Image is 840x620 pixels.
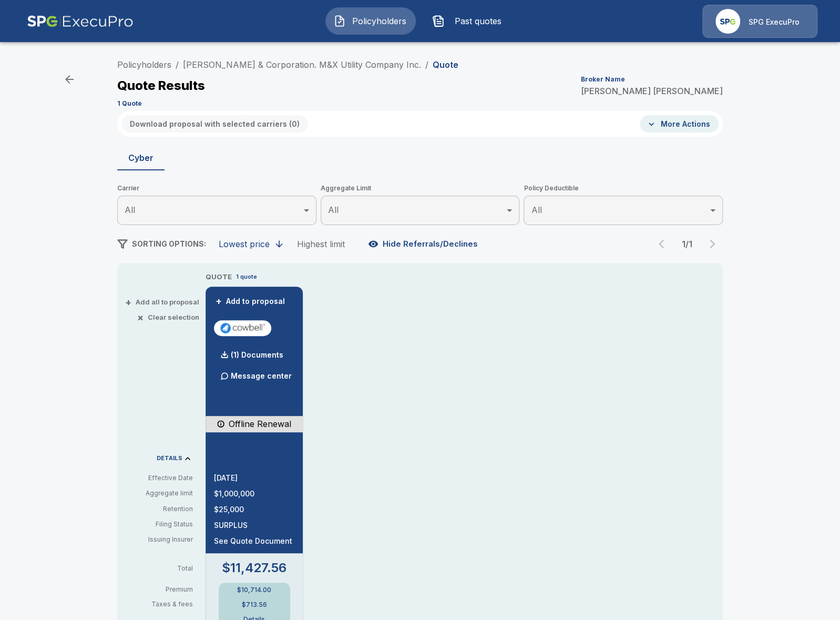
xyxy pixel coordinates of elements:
span: × [137,314,144,321]
p: Quote [433,60,458,69]
p: $10,714.00 [237,587,271,593]
p: Total [126,565,201,572]
span: All [531,205,541,215]
span: Policy Deductible [524,183,723,194]
p: Offline Renewal [229,418,291,430]
a: Policyholders [117,59,171,70]
img: Past quotes Icon [432,15,445,27]
li: / [425,58,428,71]
div: Highest limit [297,239,345,249]
span: All [125,205,135,215]
p: $1,000,000 [214,490,294,497]
p: $713.56 [242,602,267,608]
p: SURPLUS [214,522,294,529]
p: 1 quote [236,272,257,281]
span: Aggregate Limit [321,183,520,194]
img: AA Logo [27,5,134,38]
nav: breadcrumb [117,58,458,71]
img: cowbellp250 [218,320,267,336]
span: SORTING OPTIONS: [132,239,206,248]
img: Agency Icon [715,9,740,34]
p: [PERSON_NAME] [PERSON_NAME] [581,87,723,95]
p: Taxes & fees [126,601,201,607]
p: Effective Date [126,473,193,483]
p: QUOTE [206,272,232,282]
span: + [125,299,131,306]
p: [DATE] [214,474,294,482]
button: Hide Referrals/Declines [366,234,482,254]
p: Message center [231,370,292,381]
button: Policyholders IconPolicyholders [325,7,416,35]
span: Policyholders [350,15,408,27]
p: Retention [126,504,193,514]
p: See Quote Document [214,537,294,545]
p: Broker Name [581,76,625,83]
p: 1 / 1 [677,240,698,248]
p: Premium [126,586,201,593]
button: Past quotes IconPast quotes [424,7,515,35]
span: Past quotes [449,15,507,27]
li: / [176,58,179,71]
span: All [328,205,339,215]
span: Carrier [117,183,316,194]
a: [PERSON_NAME] & Corporation. M&X Utility Company Inc. [183,59,421,70]
p: $11,427.56 [222,562,286,574]
p: $25,000 [214,506,294,513]
button: Cyber [117,145,165,170]
div: Lowest price [219,239,270,249]
span: + [216,298,222,305]
button: +Add all to proposal [127,299,199,306]
button: Download proposal with selected carriers (0) [121,115,308,133]
p: DETAILS [157,455,182,461]
p: (1) Documents [231,351,283,359]
img: Policyholders Icon [333,15,346,27]
p: Issuing Insurer [126,535,193,544]
p: Quote Results [117,79,205,92]
button: ×Clear selection [139,314,199,321]
p: 1 Quote [117,100,142,107]
button: More Actions [640,115,719,133]
button: +Add to proposal [214,296,288,307]
a: Agency IconSPG ExecuPro [702,5,817,38]
p: Filing Status [126,520,193,529]
p: SPG ExecuPro [749,17,800,27]
p: Aggregate limit [126,489,193,498]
